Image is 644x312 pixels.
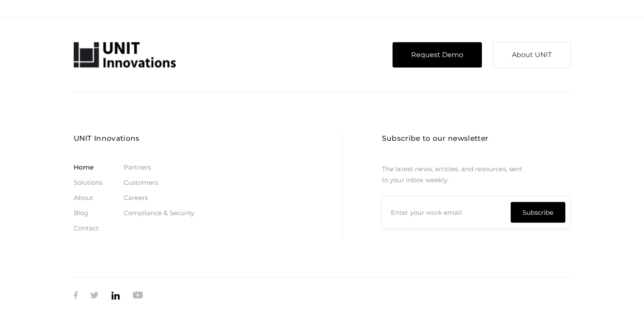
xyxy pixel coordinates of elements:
[111,290,120,301] a: 
[74,134,194,142] h2: UNIT Innovations
[392,42,482,68] a: Request Demo
[74,225,99,232] a: Contact
[124,164,151,171] a: Partners
[74,210,88,216] a: Blog
[133,290,143,301] a: 
[90,290,99,301] a: 
[382,164,530,186] p: The latest news, articles, and resources, sent to your inbox weekly.
[124,194,148,201] a: Careers
[511,202,565,223] input: Subscribe
[382,196,571,228] input: Enter your work email
[382,134,571,142] h2: Subscribe to our newsletter
[74,164,94,171] a: Home
[74,179,102,186] a: Solutions
[124,179,158,186] a: Customers
[602,271,644,312] iframe: Chat Widget
[74,290,78,301] a: 
[124,210,194,216] a: Compliance & Security
[74,194,93,201] a: About
[382,196,571,228] form: Newsletter Form
[493,42,571,68] a: About UNIT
